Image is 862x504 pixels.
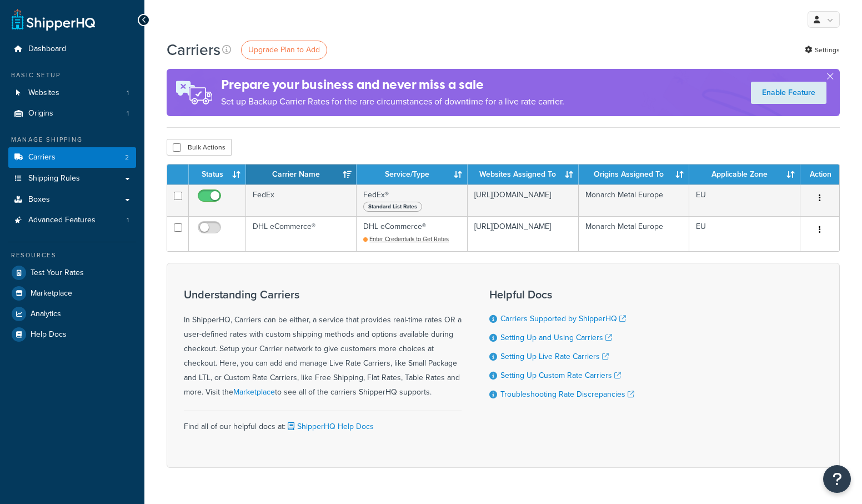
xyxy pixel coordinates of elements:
div: In ShipperHQ, Carriers can be either, a service that provides real-time rates OR a user-defined r... [184,288,462,400]
li: Carriers [8,147,136,168]
div: Resources [8,251,136,260]
a: Setting Up and Using Carriers [500,332,612,343]
span: 2 [125,153,129,162]
th: Applicable Zone: activate to sort column ascending [689,164,800,184]
th: Action [800,164,839,184]
a: Dashboard [8,39,136,59]
a: ShipperHQ Help Docs [285,421,374,432]
a: Marketplace [8,283,136,303]
div: Manage Shipping [8,135,136,144]
span: Enter Credentials to Get Rates [369,234,449,243]
td: FedEx® [357,184,467,216]
td: FedEx [246,184,357,216]
a: Setting Up Custom Rate Carriers [500,370,621,381]
span: Advanced Features [28,216,96,225]
a: Shipping Rules [8,168,136,189]
span: Analytics [31,310,61,319]
a: Upgrade Plan to Add [241,41,327,59]
span: Carriers [28,153,56,162]
a: Troubleshooting Rate Discrepancies [500,388,634,400]
span: Marketplace [31,289,72,298]
div: Basic Setup [8,71,136,80]
li: Advanced Features [8,210,136,231]
th: Status: activate to sort column ascending [189,164,246,184]
td: Monarch Metal Europe [579,216,690,251]
th: Service/Type: activate to sort column ascending [357,164,467,184]
td: EU [689,216,800,251]
td: [URL][DOMAIN_NAME] [468,216,579,251]
a: Enable Feature [751,82,826,104]
li: Origins [8,103,136,124]
div: Find all of our helpful docs at: [184,411,462,434]
a: Enter Credentials to Get Rates [363,234,449,243]
span: 1 [127,88,129,98]
a: Marketplace [233,386,275,398]
span: Dashboard [28,44,66,54]
a: Test Your Rates [8,263,136,283]
img: ad-rules-rateshop-fe6ec290ccb7230408bd80ed9643f0289d75e0ffd9eb532fc0e269fcd187b520.png [167,69,221,116]
a: Boxes [8,189,136,210]
h1: Carriers [167,39,220,61]
td: DHL eCommerce® [357,216,467,251]
button: Open Resource Center [823,465,851,493]
a: Help Docs [8,325,136,345]
a: Websites 1 [8,83,136,103]
span: Boxes [28,195,50,204]
a: Setting Up Live Rate Carriers [500,351,609,362]
td: EU [689,184,800,216]
th: Carrier Name: activate to sort column ascending [246,164,357,184]
span: Upgrade Plan to Add [248,44,320,56]
th: Origins Assigned To: activate to sort column ascending [579,164,690,184]
span: Origins [28,109,53,118]
p: Set up Backup Carrier Rates for the rare circumstances of downtime for a live rate carrier. [221,94,564,109]
th: Websites Assigned To: activate to sort column ascending [468,164,579,184]
a: Carriers 2 [8,147,136,168]
a: Analytics [8,304,136,324]
td: Monarch Metal Europe [579,184,690,216]
span: Test Your Rates [31,268,84,278]
h3: Understanding Carriers [184,288,462,301]
a: ShipperHQ Home [12,8,95,31]
span: 1 [127,216,129,225]
button: Bulk Actions [167,139,232,156]
td: DHL eCommerce® [246,216,357,251]
a: Advanced Features 1 [8,210,136,231]
span: 1 [127,109,129,118]
h3: Helpful Docs [489,288,634,301]
a: Carriers Supported by ShipperHQ [500,313,626,325]
a: Settings [805,42,840,58]
span: Help Docs [31,330,67,340]
h4: Prepare your business and never miss a sale [221,76,564,94]
td: [URL][DOMAIN_NAME] [468,184,579,216]
span: Websites [28,88,59,98]
li: Websites [8,83,136,103]
span: Standard List Rates [363,202,422,212]
span: Shipping Rules [28,174,80,183]
a: Origins 1 [8,103,136,124]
